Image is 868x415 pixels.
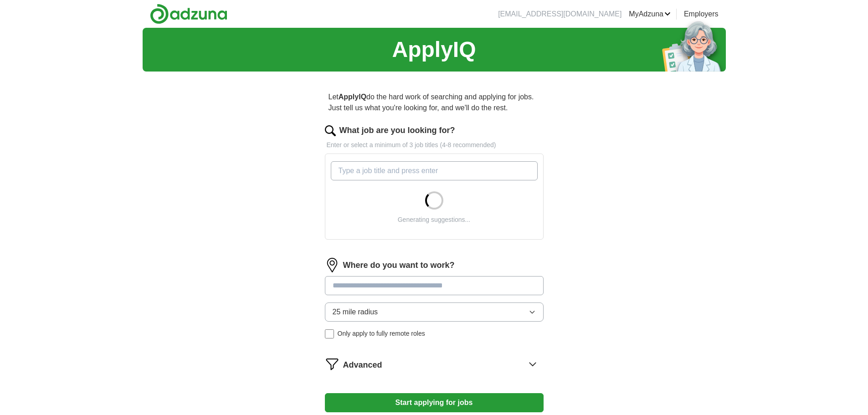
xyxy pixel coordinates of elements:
p: Enter or select a minimum of 3 job titles (4-8 recommended) [325,140,544,150]
label: Where do you want to work? [343,259,455,272]
strong: ApplyIQ [339,93,366,101]
img: filter [325,357,339,371]
a: Employers [684,9,719,20]
img: location.png [325,258,339,272]
img: search.png [325,125,336,136]
a: MyAdzuna [629,9,671,20]
button: 25 mile radius [325,302,544,322]
input: Type a job title and press enter [331,161,538,180]
button: Start applying for jobs [325,393,544,412]
h1: ApplyIQ [392,33,476,66]
input: Only apply to fully remote roles [325,329,334,338]
span: 25 mile radius [333,307,378,318]
span: Advanced [343,359,382,371]
li: [EMAIL_ADDRESS][DOMAIN_NAME] [498,9,621,20]
div: Generating suggestions... [398,215,471,225]
span: Only apply to fully remote roles [338,329,425,338]
img: Adzuna logo [150,4,227,24]
p: Let do the hard work of searching and applying for jobs. Just tell us what you're looking for, an... [325,88,544,117]
label: What job are you looking for? [339,124,455,137]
